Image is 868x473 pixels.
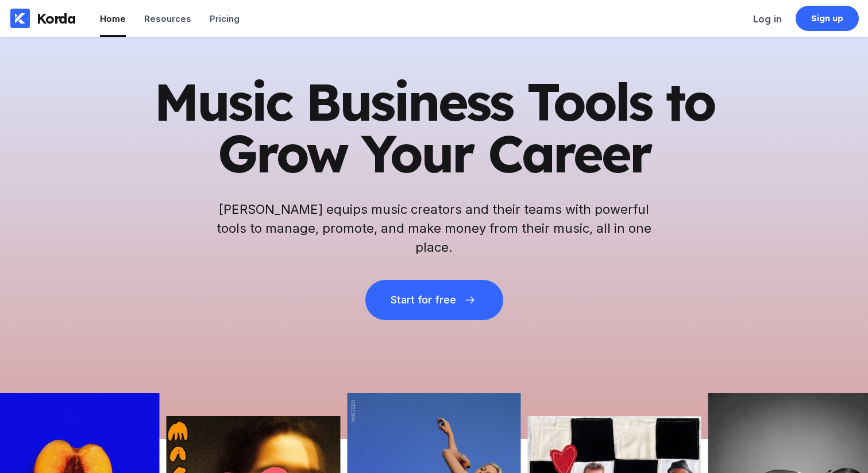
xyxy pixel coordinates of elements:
[144,13,191,24] div: Resources
[100,13,126,24] div: Home
[365,280,503,320] button: Start for free
[811,13,844,24] div: Sign up
[37,10,76,27] div: Korda
[153,76,716,179] h1: Music Business Tools to Grow Your Career
[210,13,240,24] div: Pricing
[753,13,782,25] div: Log in
[796,6,859,31] a: Sign up
[391,294,456,306] div: Start for free
[216,200,653,257] h2: [PERSON_NAME] equips music creators and their teams with powerful tools to manage, promote, and m...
